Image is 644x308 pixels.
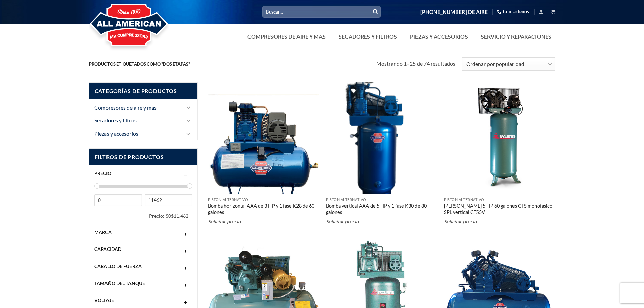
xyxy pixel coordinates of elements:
[89,62,377,67] nav: Migaja de pan
[166,213,171,219] font: $0
[94,280,145,286] font: Tamaño del tanque
[94,263,142,269] font: Caballo de fuerza
[94,127,183,140] a: Piezas y accesorios
[208,219,241,224] font: Solicitar precio
[188,213,192,219] font: —
[184,116,192,124] button: Palanca
[184,129,192,138] button: Palanca
[208,82,319,194] img: Bomba horizontal AAA de 3 HP y 1 fase K28 de 60 galones
[326,197,366,202] font: Pistón alternativo
[95,88,177,94] font: Categorías de productos
[171,213,188,219] font: $11,462
[94,170,111,176] font: Precio
[95,153,164,160] font: Filtros de productos
[462,57,555,71] select: Pedido de tienda
[94,246,121,252] font: Capacidad
[444,203,555,216] a: [PERSON_NAME] 5 HP 60 galones CTS monofásico SPL vertical CTS5V
[326,82,437,194] img: Bomba vertical AAA de 5 HP y 1 fase K30 de 80 galones
[551,7,555,16] a: Ver carrito
[410,33,468,40] font: Piezas y accesorios
[94,130,138,137] font: Piezas y accesorios
[503,9,529,14] font: Contáctenos
[149,213,164,219] font: Precio:
[335,30,401,43] a: Secadores y filtros
[444,203,552,215] font: [PERSON_NAME] 5 HP 60 galones CTS monofásico SPL vertical CTS5V
[243,30,330,43] a: Compresores de aire y más
[145,194,192,206] input: Precio máximo
[94,297,114,303] font: Voltaje
[444,219,477,224] font: Solicitar precio
[326,203,427,215] font: Bomba vertical AAA de 5 HP y 1 fase K30 de 80 galones
[444,82,555,194] img: Curtis 5 HP 60 galones CTS monofásico SPL vertical
[406,30,472,43] a: Piezas y accesorios
[94,101,183,114] a: Compresores de aire y más
[94,114,183,127] a: Secadores y filtros
[477,30,555,43] a: Servicio y reparaciones
[420,6,488,18] a: [PHONE_NUMBER] DE AIRE
[339,33,397,40] font: Secadores y filtros
[94,117,137,123] font: Secadores y filtros
[497,6,529,17] a: Contáctenos
[208,203,319,216] a: Bomba horizontal AAA de 3 HP y 1 fase K28 de 60 galones
[247,33,326,40] font: Compresores de aire y más
[370,7,380,17] button: Entregar
[94,194,142,206] input: Precio mínimo
[208,203,314,215] font: Bomba horizontal AAA de 3 HP y 1 fase K28 de 60 galones
[89,61,190,67] font: Productos etiquetados como "Dos Etapas"
[94,229,112,235] font: Marca
[444,197,484,202] font: Pistón alternativo
[262,6,381,17] input: Buscar…
[94,104,157,111] font: Compresores de aire y más
[208,197,248,202] font: Pistón alternativo
[376,60,455,67] font: Mostrando 1–25 de 74 resultados
[420,9,488,15] font: [PHONE_NUMBER] DE AIRE
[481,33,551,40] font: Servicio y reparaciones
[326,203,437,216] a: Bomba vertical AAA de 5 HP y 1 fase K30 de 80 galones
[184,103,192,111] button: Palanca
[326,219,359,224] font: Solicitar precio
[539,7,543,16] a: Acceso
